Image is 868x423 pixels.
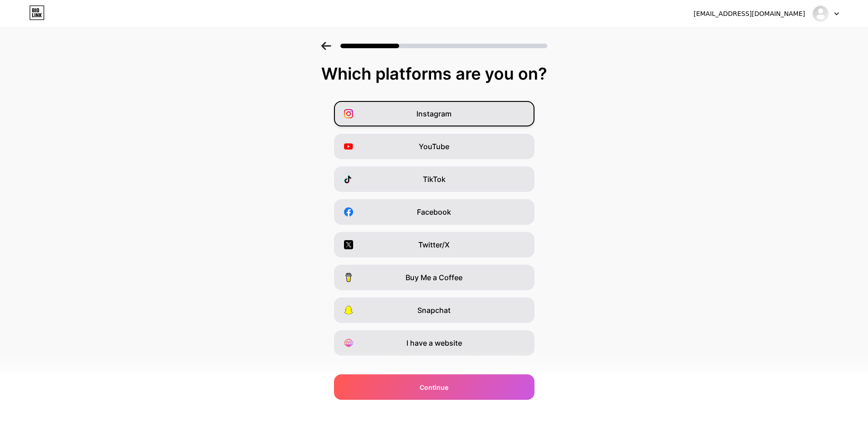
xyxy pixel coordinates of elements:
[9,65,859,83] div: Which platforms are you on?
[420,383,448,392] span: Continue
[417,305,451,316] span: Snapchat
[418,239,450,250] span: Twitter/X
[406,337,462,348] span: I have a website
[693,9,805,19] div: [EMAIL_ADDRESS][DOMAIN_NAME]
[419,141,449,152] span: YouTube
[423,174,446,185] span: TikTok
[416,108,452,119] span: Instagram
[812,5,829,22] img: victorina_gud199
[417,206,451,217] span: Facebook
[406,272,462,283] span: Buy Me a Coffee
